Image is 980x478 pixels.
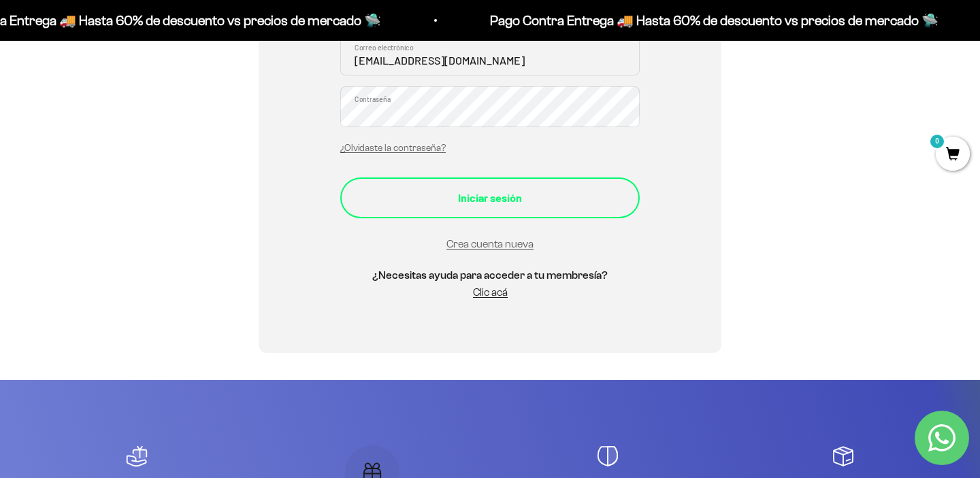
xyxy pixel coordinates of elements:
[340,177,640,218] button: Iniciar sesión
[367,189,612,207] div: Iniciar sesión
[473,286,508,298] a: Clic acá
[340,267,640,284] h5: ¿Necesitas ayuda para acceder a tu membresía?
[929,133,945,150] mark: 0
[936,148,970,163] a: 0
[340,143,446,153] a: ¿Olvidaste la contraseña?
[446,238,534,250] a: Crea cuenta nueva
[490,10,938,31] p: Pago Contra Entrega 🚚 Hasta 60% de descuento vs precios de mercado 🛸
